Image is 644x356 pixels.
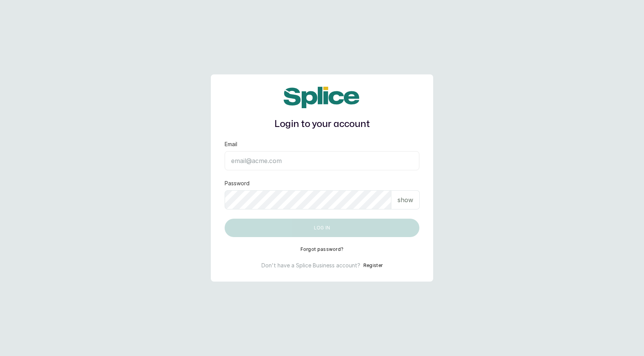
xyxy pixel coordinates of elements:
[225,219,419,237] button: Log in
[225,117,419,131] h1: Login to your account
[225,151,419,170] input: email@acme.com
[301,246,344,252] button: Forgot password?
[261,262,360,269] p: Don't have a Splice Business account?
[363,262,383,269] button: Register
[225,140,237,148] label: Email
[225,180,250,187] label: Password
[398,195,413,204] p: show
